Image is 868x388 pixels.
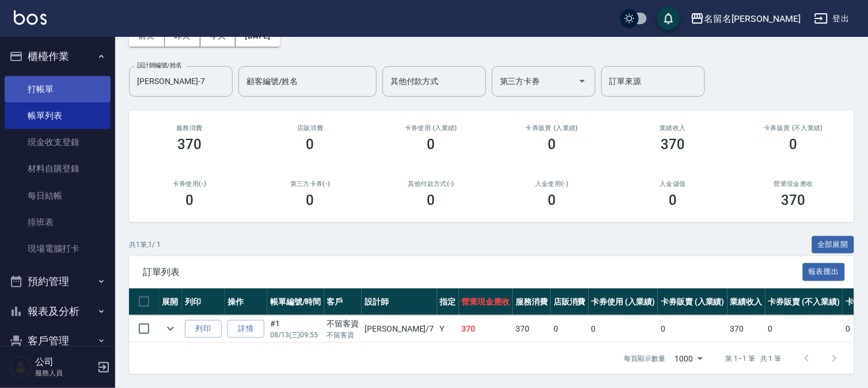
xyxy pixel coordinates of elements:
[686,7,805,31] button: 名留名[PERSON_NAME]
[35,368,94,378] p: 服務人員
[589,315,658,343] td: 0
[551,315,589,343] td: 0
[264,180,357,188] h2: 第三方卡券(-)
[324,288,362,315] th: 客戶
[225,288,267,315] th: 操作
[35,356,94,368] h5: 公司
[5,235,111,262] a: 現場電腦打卡
[459,288,513,315] th: 營業現金應收
[626,124,719,132] h2: 業績收入
[589,288,658,315] th: 卡券使用 (入業績)
[765,288,843,315] th: 卡券販賣 (不入業績)
[513,315,551,343] td: 370
[551,288,589,315] th: 店販消費
[267,315,324,343] td: #1
[5,209,111,235] a: 排班表
[5,296,111,326] button: 報表及分析
[327,330,359,340] p: 不留客資
[803,266,846,277] a: 報表匯出
[129,239,161,250] p: 共 1 筆, 1 / 1
[626,180,719,188] h2: 入金儲值
[182,288,225,315] th: 列印
[513,288,551,315] th: 服務消費
[505,124,598,132] h2: 卡券販賣 (入業績)
[437,288,459,315] th: 指定
[669,192,677,208] h3: 0
[143,124,236,132] h3: 服務消費
[661,136,685,153] h3: 370
[803,263,846,281] button: 報表匯出
[548,192,556,208] h3: 0
[658,315,727,343] td: 0
[790,136,798,153] h3: 0
[726,353,782,364] p: 第 1–1 筆 共 1 筆
[5,267,111,296] button: 預約管理
[5,155,111,182] a: 材料自購登錄
[267,288,324,315] th: 帳單編號/時間
[727,288,765,315] th: 業績收入
[385,124,478,132] h2: 卡券使用 (入業績)
[137,61,182,70] label: 設計師編號/姓名
[143,267,803,278] span: 訂單列表
[747,124,840,132] h2: 卡券販賣 (不入業績)
[362,315,437,343] td: [PERSON_NAME] /7
[185,320,222,338] button: 列印
[782,192,806,208] h3: 370
[362,288,437,315] th: 設計師
[228,320,264,338] a: 詳情
[505,180,598,188] h2: 入金使用(-)
[427,192,435,208] h3: 0
[177,136,202,153] h3: 370
[624,353,666,364] p: 每頁顯示數量
[5,326,111,356] button: 客戶管理
[306,136,314,153] h3: 0
[427,136,435,153] h3: 0
[765,315,843,343] td: 0
[306,192,314,208] h3: 0
[810,8,854,29] button: 登出
[5,102,111,129] a: 帳單列表
[657,7,680,30] button: save
[9,356,32,379] img: Person
[658,288,727,315] th: 卡券販賣 (入業績)
[747,180,840,188] h2: 營業現金應收
[327,318,359,330] div: 不留客資
[162,320,179,337] button: expand row
[185,192,194,208] h3: 0
[5,41,111,71] button: 櫃檯作業
[5,129,111,155] a: 現金收支登錄
[727,315,765,343] td: 370
[159,288,182,315] th: 展開
[14,10,47,25] img: Logo
[264,124,357,132] h2: 店販消費
[385,180,478,188] h2: 其他付款方式(-)
[270,330,321,340] p: 08/13 (三) 09:55
[812,236,855,254] button: 全部展開
[143,180,236,188] h2: 卡券使用(-)
[5,76,111,102] a: 打帳單
[459,315,513,343] td: 370
[548,136,556,153] h3: 0
[704,12,801,26] div: 名留名[PERSON_NAME]
[437,315,459,343] td: Y
[573,72,592,90] button: Open
[5,182,111,209] a: 每日結帳
[670,343,707,374] div: 1000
